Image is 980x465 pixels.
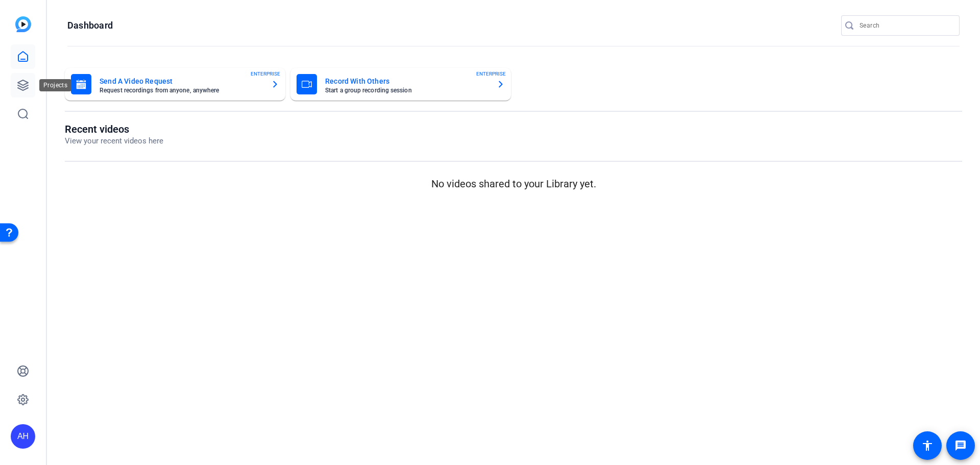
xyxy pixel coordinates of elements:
[15,16,31,32] img: blue-gradient.svg
[67,19,113,32] h1: Dashboard
[921,439,934,452] mat-icon: accessibility
[100,75,263,87] mat-card-title: Send A Video Request
[954,439,967,452] mat-icon: message
[65,123,163,135] h1: Recent videos
[100,87,263,93] mat-card-subtitle: Request recordings from anyone, anywhere
[65,135,163,147] p: View your recent videos here
[251,70,280,78] span: ENTERPRISE
[860,19,951,32] input: Search
[65,176,962,191] p: No videos shared to your Library yet.
[325,87,488,93] mat-card-subtitle: Start a group recording session
[11,424,35,449] div: AH
[39,79,71,91] div: Projects
[325,75,488,87] mat-card-title: Record With Others
[476,70,506,78] span: ENTERPRISE
[290,68,511,101] button: Record With OthersStart a group recording sessionENTERPRISE
[65,68,285,101] button: Send A Video RequestRequest recordings from anyone, anywhereENTERPRISE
